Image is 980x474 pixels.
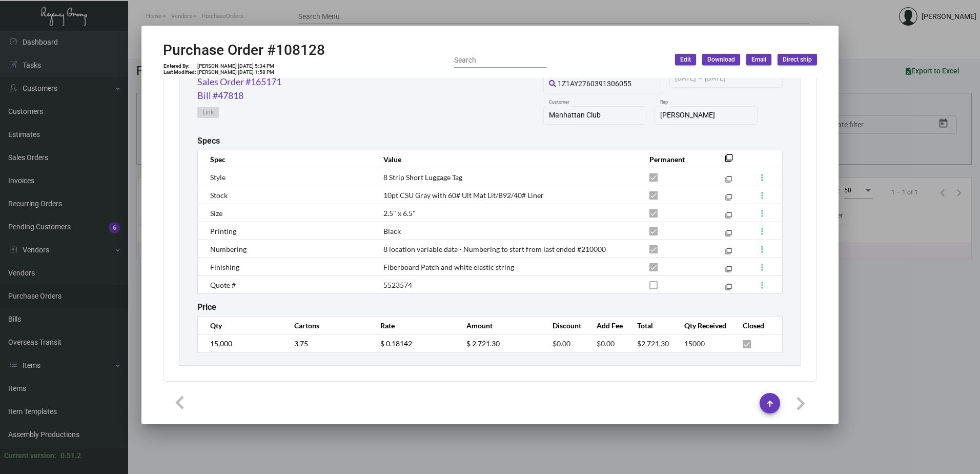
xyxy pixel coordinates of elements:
span: Numbering [210,245,247,253]
span: $0.00 [553,339,570,348]
button: Download [702,54,740,65]
div: Current version: [4,450,56,461]
h2: Price [197,302,216,312]
span: Quote # [210,281,236,289]
mat-icon: filter_none [725,250,732,256]
th: Qty [198,317,284,334]
a: Bill #47818 [197,89,243,103]
th: Rate [370,317,456,334]
span: 1Z1AY2760391306055 [558,80,631,88]
mat-icon: filter_none [725,214,732,221]
mat-icon: filter_none [725,157,733,165]
td: [PERSON_NAME] [DATE] 5:34 PM [197,63,275,69]
th: Permanent [639,150,709,168]
span: Printing [210,227,236,235]
mat-icon: filter_none [725,232,732,239]
span: Black [383,227,401,235]
span: 5523574 [383,281,412,289]
button: Link [197,107,219,118]
span: Email [751,55,766,64]
span: $0.00 [597,339,615,348]
td: Entered By: [163,63,197,69]
span: Stock [210,191,228,200]
span: Fiberboard Patch and white elastic string [383,263,514,271]
td: Last Modified: [163,69,197,75]
input: End date [705,74,754,83]
span: 2.5" x 6.5" [383,209,416,218]
span: Finishing [210,263,239,271]
button: Direct ship [778,54,817,65]
th: Qty Received [674,317,732,334]
span: Link [202,108,214,117]
span: 15000 [684,339,705,348]
th: Total [627,317,674,334]
span: 8 Strip Short Luggage Tag [383,173,462,182]
h2: Purchase Order #108128 [163,42,325,59]
span: Size [210,209,222,218]
th: Cartons [284,317,370,334]
a: Sales Order #165171 [197,75,281,89]
th: Amount [456,317,542,334]
span: – [698,74,703,83]
span: 8 location variable data - Numbering to start from last ended #210000 [383,245,606,253]
span: Edit [680,55,691,64]
th: Value [373,150,639,168]
mat-icon: filter_none [725,196,732,203]
span: $2,721.30 [637,339,669,348]
div: 0.51.2 [60,450,81,461]
input: Start date [675,74,696,83]
button: Edit [675,54,696,65]
h2: Specs [197,136,220,146]
mat-icon: filter_none [725,178,732,185]
button: Email [746,54,771,65]
span: Download [707,55,735,64]
span: Style [210,173,226,182]
th: Spec [198,150,373,168]
mat-icon: filter_none [725,286,732,292]
mat-icon: filter_none [725,268,732,274]
th: Discount [542,317,586,334]
span: 10pt CSU Gray with 60# Ult Mat Lit/B92/40# Liner [383,191,544,200]
span: Direct ship [783,55,812,64]
th: Add Fee [586,317,627,334]
td: [PERSON_NAME] [DATE] 1:58 PM [197,69,275,75]
th: Closed [732,317,782,334]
